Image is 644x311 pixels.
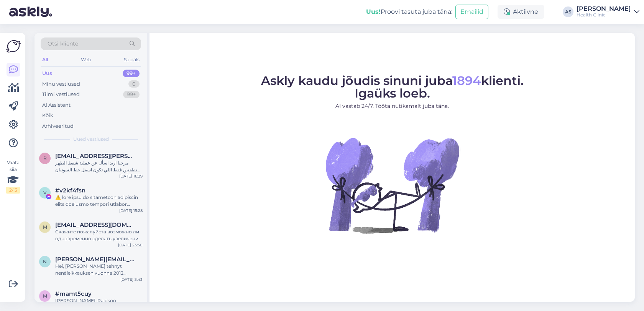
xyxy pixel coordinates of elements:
div: 99+ [123,70,140,77]
span: m [43,224,47,230]
div: [PERSON_NAME]-Raidsoo [55,297,143,304]
div: Arhiveeritud [42,122,74,130]
div: Health Clinic [577,12,631,18]
div: All [41,55,49,65]
span: v [43,190,46,195]
div: AS [563,7,573,17]
div: Uus [42,70,52,77]
div: Hei, [PERSON_NAME] tehnyt nenäleikkauksen vuonna 2013 kotimaassani, mutta en ole täysin tyytyväin... [55,263,143,277]
span: Otsi kliente [48,40,78,48]
div: مرحبا اريد اسأل عن عملية شفط الظهر لمنطقتين فقط اللي تكون اسفل خط السوتيان كم تكلف [55,160,143,173]
a: [PERSON_NAME]Health Clinic [577,6,639,18]
div: [DATE] 23:30 [118,242,143,248]
img: Askly Logo [6,39,21,54]
div: Aktiivne [498,5,544,19]
span: roma.nabeel@yahoo.com [55,153,135,160]
div: 99+ [123,91,140,98]
span: n [43,259,47,264]
div: 2 / 3 [6,187,20,194]
span: nargis.saeedi@hotmail.com [55,256,135,263]
div: ⚠️ lore ipsu do sitametcon adipiscin elits doeiusmo tempori utlabor etdolo magnaaliq: enima://min... [55,194,143,208]
b: Uus! [366,8,381,15]
img: No Chat active [323,116,461,254]
div: Proovi tasuta juba täna: [366,7,452,16]
span: Uued vestlused [73,136,109,143]
div: [PERSON_NAME] [577,6,631,12]
span: #mamt5cuy [55,290,92,297]
span: #v2kf4fsn [55,187,85,194]
button: Emailid [455,5,488,19]
span: 1894 [452,73,481,88]
div: [DATE] 16:29 [119,173,143,179]
div: Скажите пожалуйста возможно ли одновременно сделать увеличение груди и абдоминопластику? Если да,... [55,228,143,242]
span: midlis.clean@gmail.com [55,221,135,228]
div: Kõik [42,112,53,119]
p: AI vastab 24/7. Tööta nutikamalt juba täna. [261,102,524,110]
span: r [43,155,47,161]
div: [DATE] 15:28 [119,208,143,213]
div: Tiimi vestlused [42,91,80,98]
div: Web [79,55,93,65]
div: Vaata siia [6,159,20,194]
span: Askly kaudu jõudis sinuni juba klienti. Igaüks loeb. [261,73,524,101]
div: [DATE] 3:43 [120,277,143,282]
div: AI Assistent [42,101,71,109]
div: 0 [128,80,140,88]
div: Socials [122,55,141,65]
div: Minu vestlused [42,80,80,88]
span: m [43,293,47,299]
